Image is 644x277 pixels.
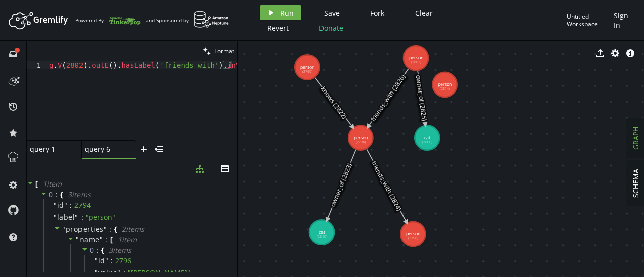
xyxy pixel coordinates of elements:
button: Run [260,5,301,20]
div: 1 [27,61,47,69]
button: Fork [362,5,392,20]
img: AWS Neptune [194,11,229,28]
span: Revert [267,23,289,33]
div: Untitled Workspace [567,13,609,28]
div: and Sponsored by [146,11,229,30]
div: Powered By [75,12,141,29]
span: Sign In [614,11,631,30]
button: Sign In [609,5,636,35]
button: Clear [408,5,440,20]
span: Save [324,8,340,18]
span: Clear [415,8,433,18]
span: Fork [370,8,384,18]
span: Run [280,8,294,18]
button: Donate [311,20,351,35]
span: Donate [319,23,343,33]
button: Save [316,5,347,20]
button: Revert [260,20,296,35]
